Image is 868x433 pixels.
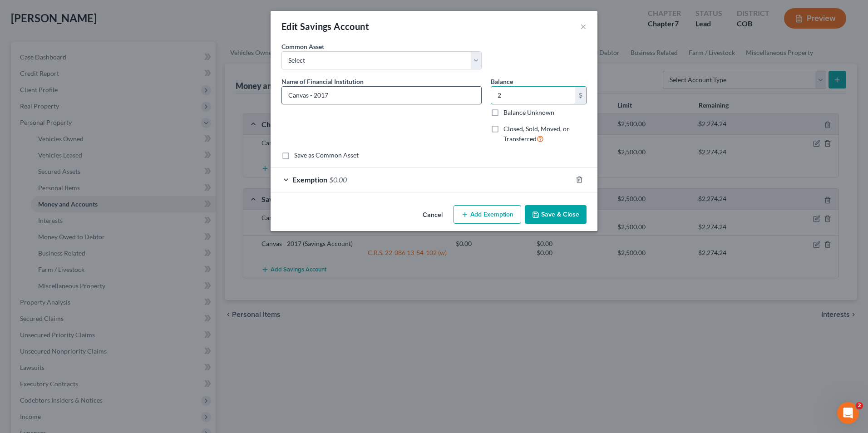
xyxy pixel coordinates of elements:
[580,21,587,32] button: ×
[491,77,513,86] label: Balance
[503,125,569,143] span: Closed, Sold, Moved, or Transferred
[282,87,481,104] input: Enter name...
[454,205,521,224] button: Add Exemption
[856,402,863,409] span: 2
[292,175,327,184] span: Exemption
[415,206,450,224] button: Cancel
[281,20,369,33] div: Edit Savings Account
[503,108,554,117] label: Balance Unknown
[491,87,575,104] input: 0.00
[281,78,364,85] span: Name of Financial Institution
[525,205,587,224] button: Save & Close
[575,87,586,104] div: $
[329,175,347,184] span: $0.00
[837,402,859,424] iframe: Intercom live chat
[294,151,359,160] label: Save as Common Asset
[281,42,324,51] label: Common Asset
